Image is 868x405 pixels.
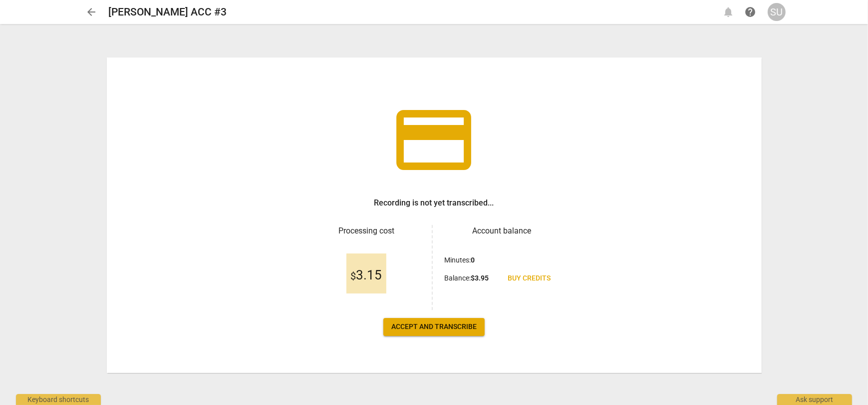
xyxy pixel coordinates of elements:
[445,255,475,265] p: Minutes :
[742,3,760,21] a: Help
[109,6,227,18] h2: [PERSON_NAME] ACC #3
[500,269,559,287] a: Buy credits
[768,3,786,21] button: SU
[471,274,489,282] b: $ 3.95
[445,225,559,237] h3: Account balance
[374,197,494,209] h3: Recording is not yet transcribed...
[445,273,489,283] p: Balance :
[16,394,101,405] div: Keyboard shortcuts
[383,318,485,336] button: Accept and transcribe
[391,322,477,332] span: Accept and transcribe
[86,6,98,18] span: arrow_back
[309,225,424,237] h3: Processing cost
[389,95,479,185] span: credit_card
[508,273,551,283] span: Buy credits
[745,6,757,18] span: help
[351,270,356,282] span: $
[351,268,382,283] span: 3.15
[471,256,475,264] b: 0
[777,394,852,405] div: Ask support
